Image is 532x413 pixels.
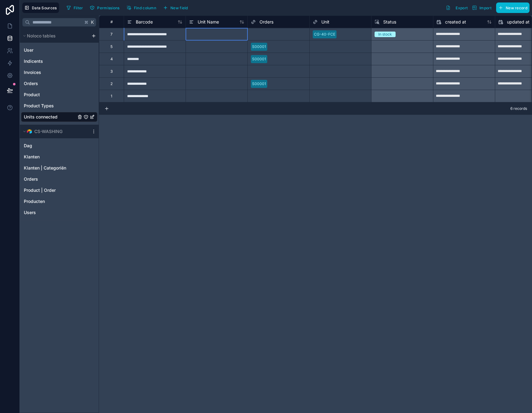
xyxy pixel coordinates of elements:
[104,19,119,24] div: #
[134,6,156,10] span: Find column
[64,3,85,12] button: Filter
[444,2,470,13] button: Export
[74,6,83,10] span: Filter
[110,69,113,74] div: 3
[456,6,468,10] span: Export
[170,6,188,10] span: New field
[252,44,266,49] div: S00001
[32,6,57,10] span: Data Sources
[88,3,124,12] a: Permissions
[445,19,466,25] span: created at
[252,81,266,87] div: S00001
[507,19,530,25] span: updated at
[22,2,59,13] button: Data Sources
[470,2,494,13] button: Import
[260,19,273,25] span: Orders
[110,32,113,37] div: 7
[88,3,122,12] button: Permissions
[90,20,95,24] span: K
[494,2,530,13] a: New record
[496,2,530,13] button: New record
[321,19,329,25] span: Unit
[506,6,527,10] span: New record
[110,44,113,49] div: 5
[314,32,335,37] div: CG-40-FCE
[479,6,491,10] span: Import
[198,19,219,25] span: Unit Name
[510,106,527,111] span: 6 records
[161,3,190,12] button: New field
[111,94,112,99] div: 1
[124,3,158,12] button: Find column
[97,6,119,10] span: Permissions
[136,19,153,25] span: Barcode
[252,56,266,62] div: S00001
[110,57,113,62] div: 4
[110,81,113,86] div: 2
[383,19,396,25] span: Status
